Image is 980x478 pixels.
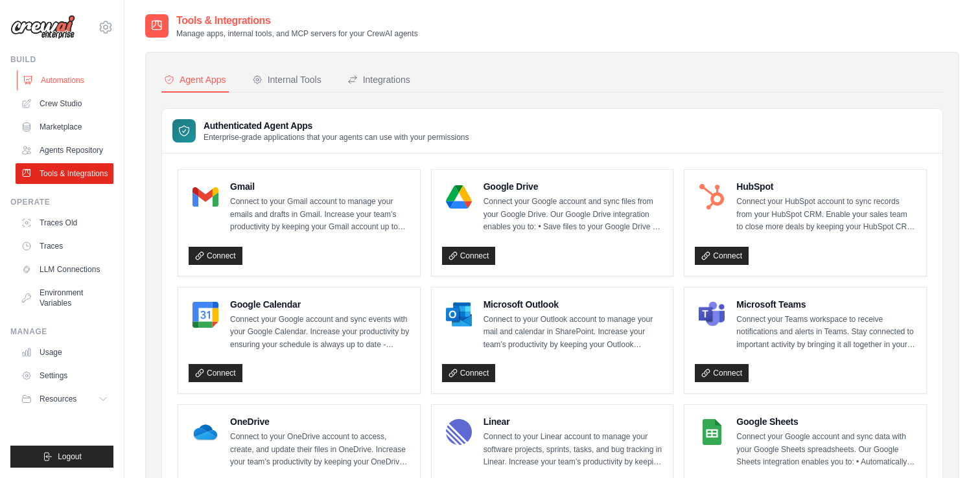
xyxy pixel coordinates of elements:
h4: Microsoft Outlook [484,298,663,311]
a: Agents Repository [16,140,113,161]
a: LLM Connections [16,259,113,280]
h4: Microsoft Teams [736,298,916,311]
button: Integrations [345,68,413,93]
h4: Linear [484,415,663,428]
div: Operate [10,197,113,207]
a: Crew Studio [16,93,113,114]
img: Gmail Logo [192,184,218,210]
h4: HubSpot [736,180,916,193]
p: Manage apps, internal tools, and MCP servers for your CrewAI agents [176,28,418,39]
h3: Authenticated Agent Apps [204,119,469,132]
img: Microsoft Outlook Logo [446,302,472,328]
button: Resources [16,389,113,409]
span: Logout [58,451,82,462]
img: Google Sheets Logo [699,419,725,445]
a: Connect [695,364,749,382]
a: Connect [442,364,496,382]
div: Agent Apps [164,73,226,86]
img: Google Calendar Logo [192,302,218,328]
span: Resources [40,394,76,404]
h2: Tools & Integrations [176,13,418,28]
p: Connect your Google account and sync events with your Google Calendar. Increase your productivity... [230,313,410,352]
p: Connect to your OneDrive account to access, create, and update their files in OneDrive. Increase ... [230,431,410,469]
a: Settings [16,365,113,386]
p: Connect your Teams workspace to receive notifications and alerts in Teams. Stay connected to impo... [736,313,916,352]
h4: Google Drive [484,180,663,193]
a: Usage [16,342,113,363]
a: Connect [189,247,242,265]
p: Connect to your Outlook account to manage your mail and calendar in SharePoint. Increase your tea... [484,313,663,352]
div: Internal Tools [252,73,321,86]
a: Traces Old [16,212,113,233]
img: Google Drive Logo [446,184,472,210]
img: OneDrive Logo [192,419,218,445]
div: Integrations [347,73,410,86]
a: Connect [189,364,242,382]
img: Microsoft Teams Logo [699,302,725,328]
h4: Gmail [230,180,410,193]
a: Connect [442,247,496,265]
p: Connect your HubSpot account to sync records from your HubSpot CRM. Enable your sales team to clo... [736,196,916,234]
button: Internal Tools [250,68,324,93]
img: HubSpot Logo [699,184,725,210]
button: Agent Apps [161,68,229,93]
button: Logout [10,446,113,468]
img: Linear Logo [446,419,472,445]
a: Connect [695,247,749,265]
p: Connect to your Linear account to manage your software projects, sprints, tasks, and bug tracking... [484,431,663,469]
img: Logo [10,15,75,40]
div: Manage [10,326,113,337]
p: Connect to your Gmail account to manage your emails and drafts in Gmail. Increase your team’s pro... [230,196,410,234]
h4: Google Calendar [230,298,410,311]
a: Tools & Integrations [16,163,113,184]
h4: Google Sheets [736,415,916,428]
p: Connect your Google account and sync files from your Google Drive. Our Google Drive integration e... [484,196,663,234]
h4: OneDrive [230,415,410,428]
a: Marketplace [16,117,113,137]
a: Automations [17,70,115,91]
a: Environment Variables [16,282,113,313]
div: Build [10,54,113,65]
p: Enterprise-grade applications that your agents can use with your permissions [204,132,469,142]
p: Connect your Google account and sync data with your Google Sheets spreadsheets. Our Google Sheets... [736,431,916,469]
a: Traces [16,236,113,256]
